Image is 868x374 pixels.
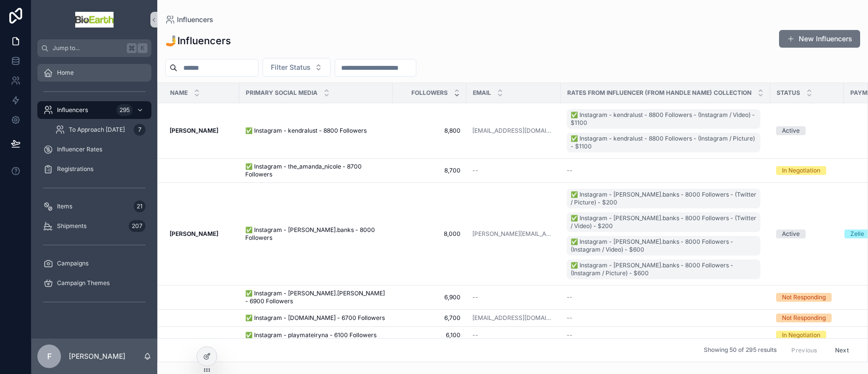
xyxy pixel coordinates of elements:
[776,314,838,322] a: Not Responding
[49,121,151,139] a: To Approach [DATE]7
[782,293,826,302] div: Not Responding
[472,331,555,339] a: --
[57,202,72,210] span: Items
[782,314,826,322] div: Not Responding
[170,89,188,97] span: Name
[53,44,123,52] span: Jump to...
[472,127,555,135] a: [EMAIL_ADDRESS][DOMAIN_NAME]
[571,214,756,230] span: ✅ Instagram - [PERSON_NAME].banks - 8000 Followers - (Twitter / Video) - $200
[134,124,145,136] div: 7
[37,101,151,119] a: Influencers295
[31,57,157,322] div: scrollable content
[782,331,820,340] div: In Negotiation
[37,141,151,158] a: Influencer Rates
[704,346,777,354] span: Showing 50 of 295 results
[57,279,110,287] span: Campaign Themes
[69,351,125,361] p: [PERSON_NAME]
[245,314,387,322] a: ✅ Instagram - [DOMAIN_NAME] - 6700 Followers
[567,89,752,97] span: Rates from influencer (from handle name) collection
[567,293,764,301] a: --
[567,107,764,154] a: ✅ Instagram - kendralust - 8800 Followers - (Instagram / Video) - $1100✅ Instagram - kendralust -...
[411,89,448,97] span: Followers
[69,126,125,134] span: To Approach [DATE]
[57,259,88,267] span: Campaigns
[245,331,387,339] a: ✅ Instagram - playmateiryna - 6100 Followers
[170,127,218,134] strong: [PERSON_NAME]
[399,230,461,238] a: 8,000
[139,44,146,52] span: K
[37,64,151,82] a: Home
[245,289,387,305] a: ✅ Instagram - [PERSON_NAME].[PERSON_NAME] - 6900 Followers
[472,167,555,174] a: --
[567,133,760,152] a: ✅ Instagram - kendralust - 8800 Followers - (Instagram / Picture) - $1100
[472,331,478,339] span: --
[262,58,331,77] button: Select Button
[567,293,573,301] span: --
[245,127,387,135] a: ✅ Instagram - kendralust - 8800 Followers
[776,166,838,175] a: In Negotiation
[399,314,461,322] span: 6,700
[571,191,756,206] span: ✅ Instagram - [PERSON_NAME].banks - 8000 Followers - (Twitter / Picture) - $200
[399,127,461,135] a: 8,800
[246,89,318,97] span: Primary Social Media
[567,331,573,339] span: --
[1,47,19,65] iframe: Spotlight
[57,165,93,173] span: Registrations
[47,350,52,362] span: F
[37,39,151,57] button: Jump to...K
[571,111,756,127] span: ✅ Instagram - kendralust - 8800 Followers - (Instagram / Video) - $1100
[399,331,461,339] a: 6,100
[850,230,864,238] div: Zelle
[170,230,233,238] a: [PERSON_NAME]
[571,135,756,150] span: ✅ Instagram - kendralust - 8800 Followers - (Instagram / Picture) - $1100
[245,331,376,339] span: ✅ Instagram - playmateiryna - 6100 Followers
[399,293,461,301] a: 6,900
[567,314,573,322] span: --
[571,261,756,277] span: ✅ Instagram - [PERSON_NAME].banks - 8000 Followers - (Instagram / Picture) - $600
[245,163,387,178] a: ✅ Instagram - the_amanda_nicole - 8700 Followers
[777,89,800,97] span: Status
[245,226,387,242] a: ✅ Instagram - [PERSON_NAME].banks - 8000 Followers
[473,89,491,97] span: Email
[170,127,233,135] a: [PERSON_NAME]
[567,212,760,232] a: ✅ Instagram - [PERSON_NAME].banks - 8000 Followers - (Twitter / Video) - $200
[567,236,760,256] a: ✅ Instagram - [PERSON_NAME].banks - 8000 Followers - (Instagram / Video) - $600
[828,343,856,358] button: Next
[782,230,800,238] div: Active
[567,331,764,339] a: --
[116,104,133,116] div: 295
[472,167,478,174] span: --
[776,293,838,302] a: Not Responding
[245,314,385,322] span: ✅ Instagram - [DOMAIN_NAME] - 6700 Followers
[399,167,461,174] a: 8,700
[37,217,151,235] a: Shipments207
[37,198,151,215] a: Items21
[37,255,151,272] a: Campaigns
[472,314,555,322] a: [EMAIL_ADDRESS][DOMAIN_NAME]
[57,106,88,114] span: Influencers
[779,30,860,48] button: New Influencers
[782,166,820,175] div: In Negotiation
[57,145,102,153] span: Influencer Rates
[75,12,114,28] img: App logo
[37,160,151,178] a: Registrations
[776,230,838,238] a: Active
[37,274,151,292] a: Campaign Themes
[57,69,74,77] span: Home
[472,230,555,238] a: [PERSON_NAME][EMAIL_ADDRESS][DOMAIN_NAME]
[567,259,760,279] a: ✅ Instagram - [PERSON_NAME].banks - 8000 Followers - (Instagram / Picture) - $600
[271,62,311,72] span: Filter Status
[567,314,764,322] a: --
[177,15,213,25] span: Influencers
[134,201,145,212] div: 21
